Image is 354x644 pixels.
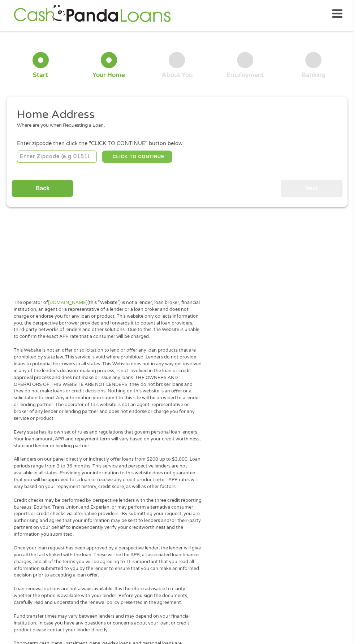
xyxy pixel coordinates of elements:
p: Loan renewal options are not always available. It is therefore advisable to clarify whether the o... [14,586,202,606]
div: Where are you when Requesting a Loan. [17,122,332,129]
p: Once your loan request has been approved by a perspective lender, the lender will give you all th... [14,545,202,579]
h2: Home Address [17,108,332,122]
input: Back [12,180,73,197]
p: The operator of (this “Website”) is not a lender, loan broker, financial institution, an agent or... [14,299,202,340]
p: Fund transfer times may vary between lenders and may depend on your financial institution. In cas... [14,613,202,634]
p: This Website is not an offer or solicitation to lend or offer any loan products that are prohibit... [14,347,202,422]
input: Next [281,180,342,197]
div: Start [33,71,48,79]
div: About You [161,71,192,79]
p: All lenders on our panel directly or indirectly offer loans from $200 up to $3,000. Loan periods ... [14,456,202,490]
a: [DOMAIN_NAME] [48,300,87,305]
div: Employment [226,71,264,79]
div: Banking [302,71,325,79]
button: CLICK TO CONTINUE [102,151,172,163]
p: Every state has its own set of rules and regulations that govern personal loan lenders. Your loan... [14,429,202,449]
input: Enter Zipcode (e.g 01510) [17,151,97,163]
div: Enter zipcode then click the "CLICK TO CONTINUE" button below. [17,140,337,148]
img: GetLoanNow Logo [12,4,173,24]
div: Your Home [92,71,125,79]
p: Credit checks may be performed by perspective lenders with the three credit reporting bureaus: Eq... [14,497,202,538]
